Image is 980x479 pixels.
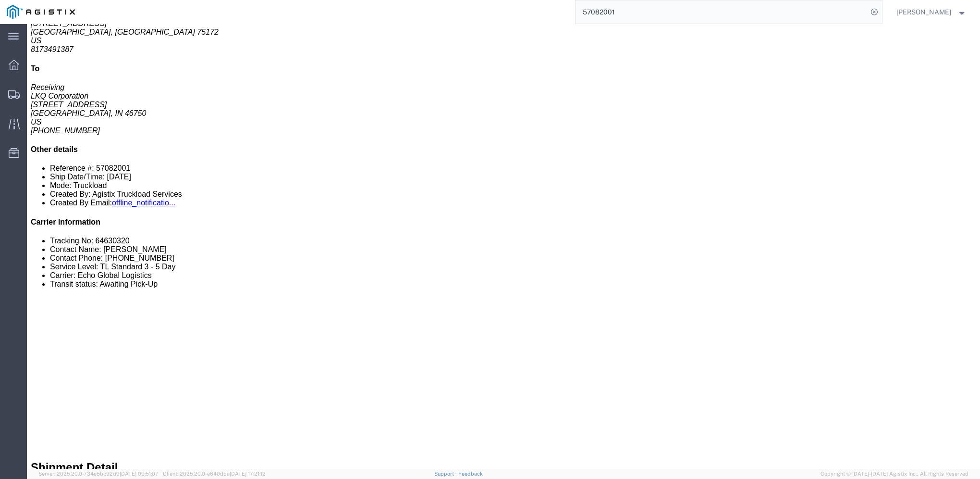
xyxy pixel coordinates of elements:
[163,471,266,477] span: Client: 2025.20.0-e640dba
[38,471,159,477] span: Server: 2025.20.0-734e5bc92d9
[576,0,868,24] input: Search for shipment number, reference number
[458,471,483,477] a: Feedback
[230,471,266,477] span: [DATE] 17:21:12
[7,5,75,19] img: logo
[896,7,951,17] span: Nathan Seeley
[821,470,968,478] span: Copyright © [DATE]-[DATE] Agistix Inc., All Rights Reserved
[120,471,159,477] span: [DATE] 09:51:07
[27,24,980,469] iframe: FS Legacy Container
[896,6,967,18] button: [PERSON_NAME]
[434,471,458,477] a: Support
